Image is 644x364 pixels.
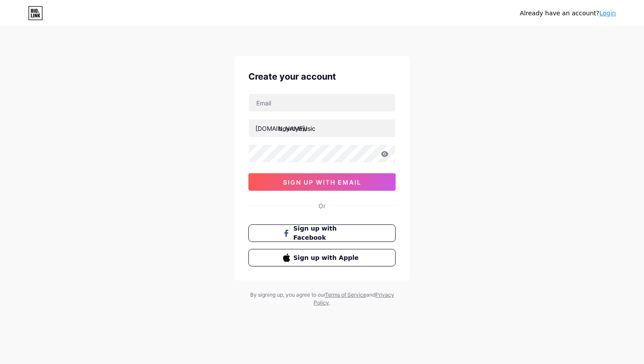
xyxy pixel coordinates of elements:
[294,224,361,242] span: Sign up with Facebook
[318,201,326,210] div: Or
[248,224,396,242] button: Sign up with Facebook
[248,173,396,191] button: sign up with email
[248,291,396,307] div: By signing up, you agree to our and .
[283,178,361,186] span: sign up with email
[255,124,307,133] div: [DOMAIN_NAME]/
[249,119,395,137] input: username
[520,9,616,18] div: Already have an account?
[249,94,395,112] input: Email
[248,249,396,266] button: Sign up with Apple
[599,10,616,17] a: Login
[294,253,361,262] span: Sign up with Apple
[325,291,366,298] a: Terms of Service
[248,70,396,83] div: Create your account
